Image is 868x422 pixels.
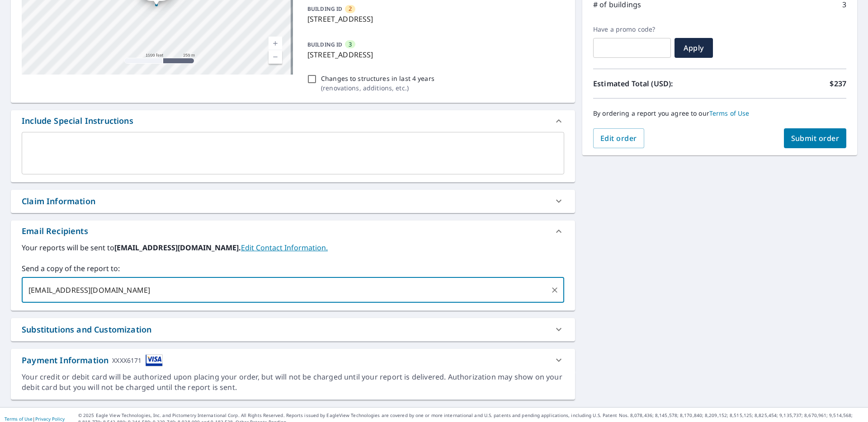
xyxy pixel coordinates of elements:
p: Changes to structures in last 4 years [321,74,434,83]
div: Claim Information [22,195,95,207]
img: cardImage [146,354,163,366]
p: By ordering a report you agree to our [593,109,846,117]
p: $237 [830,78,846,89]
p: [STREET_ADDRESS] [307,14,561,24]
button: Clear [548,284,561,296]
div: Include Special Instructions [22,115,133,127]
a: Privacy Policy [35,416,65,422]
a: Terms of Use [709,109,750,117]
div: Your credit or debit card will be authorized upon placing your order, but will not be charged unt... [22,372,564,393]
span: 3 [349,40,352,49]
div: Substitutions and Customization [11,318,575,341]
p: [STREET_ADDRESS] [307,49,561,60]
div: Claim Information [11,190,575,213]
label: Have a promo code? [593,25,671,33]
p: Estimated Total (USD): [593,78,720,89]
span: Apply [682,43,706,53]
div: Email Recipients [22,225,88,237]
div: XXXX6171 [112,354,142,366]
div: Payment InformationXXXX6171cardImage [11,349,575,372]
a: Terms of Use [5,416,33,422]
div: Email Recipients [11,220,575,242]
div: Include Special Instructions [11,110,575,132]
a: Current Level 15, Zoom Out [269,50,282,64]
a: Current Level 15, Zoom In [269,37,282,50]
div: Payment Information [22,354,163,366]
p: BUILDING ID [307,41,342,48]
span: 2 [349,5,352,13]
span: Edit order [600,133,637,143]
button: Edit order [593,128,644,148]
p: BUILDING ID [307,5,342,13]
p: | [5,416,65,422]
a: EditContactInfo [241,243,328,253]
button: Apply [675,38,713,58]
span: Submit order [791,133,840,143]
label: Your reports will be sent to [22,242,564,253]
button: Submit order [784,128,847,148]
b: [EMAIL_ADDRESS][DOMAIN_NAME]. [114,243,241,253]
p: ( renovations, additions, etc. ) [321,83,434,93]
label: Send a copy of the report to: [22,263,564,274]
div: Substitutions and Customization [22,324,151,336]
